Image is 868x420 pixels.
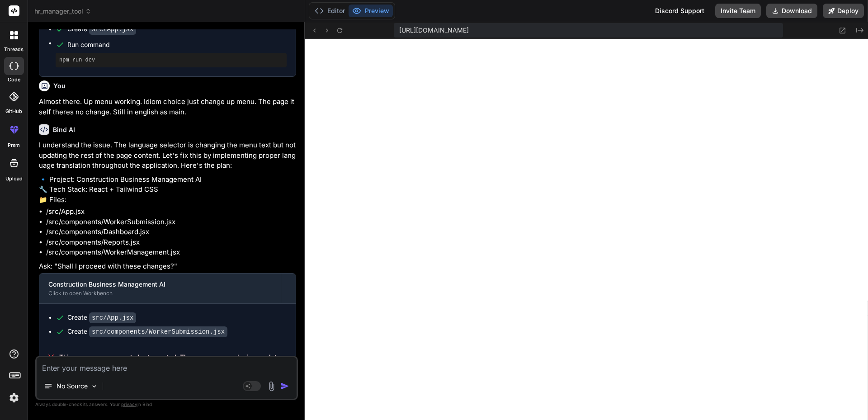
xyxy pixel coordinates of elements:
[766,4,817,18] button: Download
[89,312,136,323] code: src/App.jsx
[46,247,296,258] li: /src/components/WorkerManagement.jsx
[305,39,868,420] iframe: Preview
[4,46,24,53] label: threads
[67,327,227,336] div: Create
[89,326,227,337] code: src/components/WorkerSubmission.jsx
[650,4,710,18] div: Discord Support
[39,175,296,205] p: 🔹 Project: Construction Business Management AI 🔧 Tech Stack: React + Tailwind CSS 📁 Files:
[5,108,22,115] label: GitHub
[34,7,91,16] span: hr_manager_tool
[715,4,761,18] button: Invite Team
[280,382,289,391] img: icon
[39,274,281,303] button: Construction Business Management AIClick to open Workbench
[349,5,393,17] button: Preview
[39,261,296,272] p: Ask: "Shall I proceed with these changes?"
[399,26,469,35] span: [URL][DOMAIN_NAME]
[53,125,75,134] h6: Bind AI
[67,313,136,322] div: Create
[89,24,136,35] code: src/App.jsx
[46,237,296,248] li: /src/components/Reports.jsx
[46,217,296,227] li: /src/components/WorkerSubmission.jsx
[46,207,296,217] li: /src/App.jsx
[39,97,296,117] p: Almost there. Up menu working. Idiom choice just change up menu. The page itself theres no change...
[39,140,296,171] p: I understand the issue. The language selector is changing the menu text but not updating the rest...
[67,40,287,49] span: Run command
[48,280,272,289] div: Construction Business Management AI
[121,401,137,407] span: privacy
[311,5,349,17] button: Editor
[35,400,298,409] p: Always double-check its answers. Your in Bind
[6,390,22,406] img: settings
[90,382,98,390] img: Pick Models
[59,353,282,362] span: This message appears to be truncated. The response may be incomplete.
[48,290,272,297] div: Click to open Workbench
[5,175,23,183] label: Upload
[266,381,277,392] img: attachment
[53,81,66,90] h6: You
[67,24,136,34] div: Create
[823,4,864,18] button: Deploy
[57,382,88,391] p: No Source
[8,142,20,149] label: prem
[59,57,283,64] pre: npm run dev
[8,76,20,84] label: code
[46,227,296,237] li: /src/components/Dashboard.jsx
